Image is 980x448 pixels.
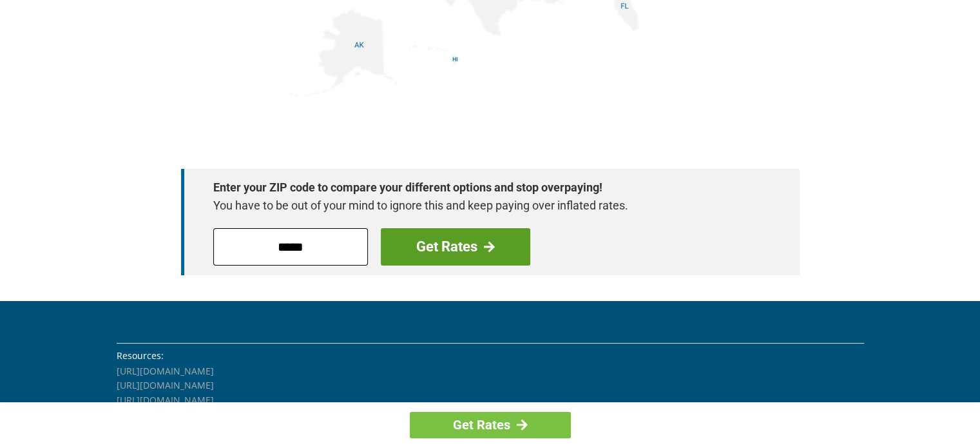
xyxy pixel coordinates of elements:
p: You have to be out of your mind to ignore this and keep paying over inflated rates. [213,197,754,215]
a: Get Rates [381,228,530,266]
a: [URL][DOMAIN_NAME] [117,365,214,377]
a: Get Rates [410,412,571,438]
li: Resources: [117,349,864,363]
a: [URL][DOMAIN_NAME] [117,394,214,406]
a: [URL][DOMAIN_NAME] [117,379,214,391]
strong: Enter your ZIP code to compare your different options and stop overpaying! [213,179,754,197]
